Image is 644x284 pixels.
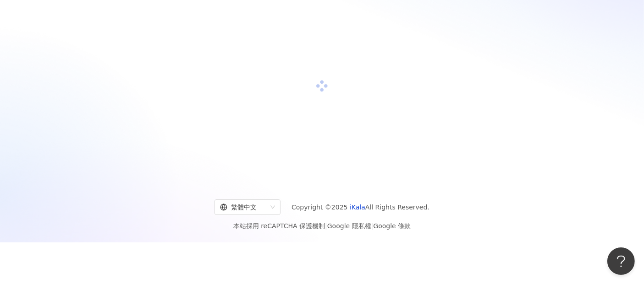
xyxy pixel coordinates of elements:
[607,247,635,275] iframe: Help Scout Beacon - Open
[350,204,365,211] a: iKala
[371,222,374,230] span: |
[292,202,429,213] span: Copyright © 2025 All Rights Reserved.
[373,222,411,230] a: Google 條款
[327,222,371,230] a: Google 隱私權
[233,220,411,231] span: 本站採用 reCAPTCHA 保護機制
[325,222,327,230] span: |
[220,200,267,214] div: 繁體中文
